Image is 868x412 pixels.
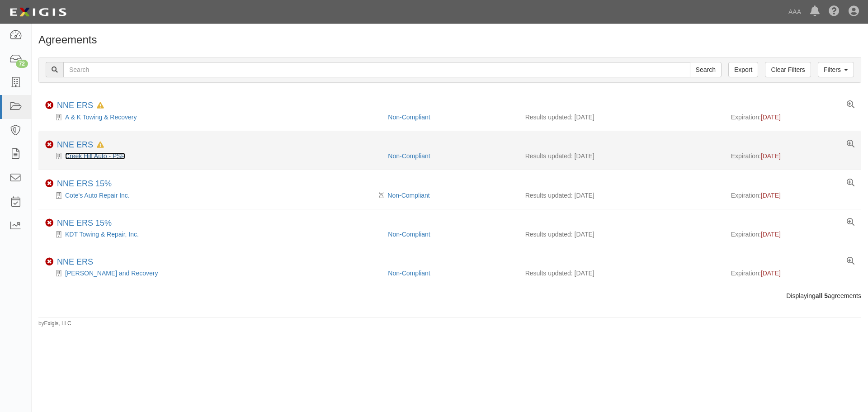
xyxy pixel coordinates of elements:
a: View results summary [847,140,854,148]
div: Results updated: [DATE] [525,269,717,278]
a: Clear Filters [765,62,811,77]
div: NNE ERS [57,140,104,150]
i: Pending Review [379,192,384,199]
span: [DATE] [761,270,781,277]
div: Results updated: [DATE] [525,113,717,122]
i: Help Center - Complianz [829,6,840,17]
div: NNE ERS 15% [57,218,112,228]
i: Non-Compliant [45,180,53,188]
a: Non-Compliant [388,231,430,238]
a: AAA [784,3,806,21]
i: Non-Compliant [45,219,53,227]
a: View results summary [847,257,854,265]
div: 72 [16,60,28,68]
div: Expiration: [731,113,854,122]
a: View results summary [847,179,854,187]
div: Creek Hill Auto - PSP [45,152,381,161]
a: Non-Compliant [388,270,430,277]
h1: Agreements [38,34,861,46]
div: NNE ERS 15% [57,179,112,189]
a: Exigis, LLC [44,320,71,327]
a: NNE ERS [57,101,93,110]
a: Export [728,62,758,77]
a: NNE ERS 15% [57,179,112,188]
a: [PERSON_NAME] and Recovery [65,270,158,277]
small: by [38,320,71,327]
a: Cote's Auto Repair Inc. [65,192,130,199]
a: Creek Hill Auto - PSP [65,152,125,160]
a: View results summary [847,101,854,109]
img: logo-5460c22ac91f19d4615b14bd174203de0afe785f0fc80cf4dbbc73dc1793850b.png [7,4,69,20]
div: Results updated: [DATE] [525,230,717,239]
span: [DATE] [761,152,781,160]
div: Expiration: [731,269,854,278]
div: Expiration: [731,191,854,200]
i: Non-Compliant [45,258,53,266]
a: View results summary [847,218,854,227]
div: Expiration: [731,230,854,239]
i: In Default since 09/01/2025 [97,103,104,109]
a: Filters [818,62,854,77]
div: Cote's Auto Repair Inc. [45,191,381,200]
div: Results updated: [DATE] [525,152,717,161]
a: Non-Compliant [387,192,429,199]
a: NNE ERS [57,140,93,149]
i: In Default since 09/09/2025 [97,142,104,148]
div: A & K Towing & Recovery [45,113,381,122]
a: A & K Towing & Recovery [65,114,137,121]
a: Non-Compliant [388,114,430,121]
input: Search [690,62,722,77]
div: Results updated: [DATE] [525,191,717,200]
a: KDT Towing & Repair, Inc. [65,231,139,238]
i: Non-Compliant [45,101,53,109]
span: [DATE] [761,192,781,199]
input: Search [63,62,690,77]
div: Trahan Towing and Recovery [45,269,381,278]
a: NNE ERS 15% [57,218,112,227]
div: Expiration: [731,152,854,161]
i: Non-Compliant [45,141,53,149]
a: NNE ERS [57,257,93,266]
div: Displaying agreements [32,291,868,300]
b: all 5 [816,292,828,299]
a: Non-Compliant [388,152,430,160]
div: NNE ERS [57,101,104,111]
div: KDT Towing & Repair, Inc. [45,230,381,239]
span: [DATE] [761,114,781,121]
span: [DATE] [761,231,781,238]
